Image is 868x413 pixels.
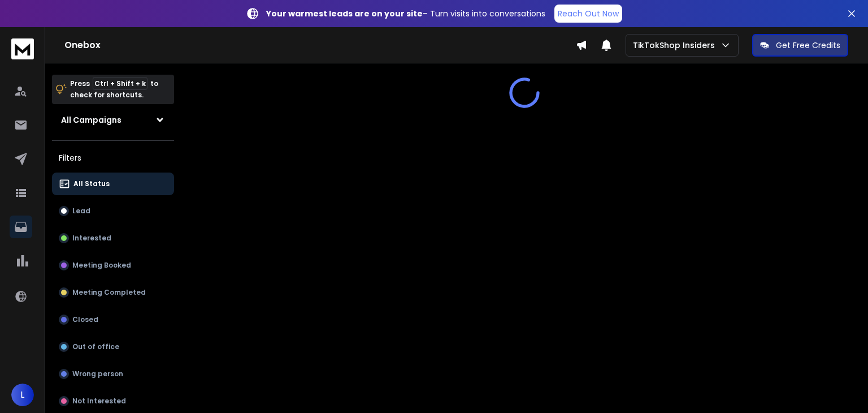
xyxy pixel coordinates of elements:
button: All Status [52,173,174,195]
h1: Onebox [64,38,576,52]
p: Wrong person [72,369,123,378]
p: Lead [72,206,90,216]
img: logo [11,38,34,59]
p: Not Interested [72,397,126,406]
span: Ctrl + Shift + k [93,77,147,90]
p: Interested [72,234,111,243]
button: Meeting Booked [52,254,174,277]
button: L [11,384,34,406]
p: Press to check for shortcuts. [70,78,158,101]
button: All Campaigns [52,109,174,131]
p: Meeting Booked [72,261,131,270]
button: Get Free Credits [752,34,848,57]
button: Not Interested [52,390,174,412]
h1: All Campaigns [61,114,121,126]
button: Meeting Completed [52,281,174,304]
strong: Your warmest leads are on your site [266,8,423,19]
p: TikTokShop Insiders [633,40,719,51]
button: Lead [52,200,174,222]
p: Out of office [72,342,119,351]
p: Reach Out Now [558,8,619,19]
p: All Status [73,179,110,188]
p: Meeting Completed [72,288,146,297]
p: Closed [72,315,98,324]
p: Get Free Credits [776,40,840,51]
button: Closed [52,308,174,331]
button: Interested [52,227,174,249]
button: Wrong person [52,363,174,385]
h3: Filters [52,150,174,166]
a: Reach Out Now [554,5,622,23]
button: Out of office [52,335,174,358]
p: – Turn visits into conversations [266,8,545,19]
